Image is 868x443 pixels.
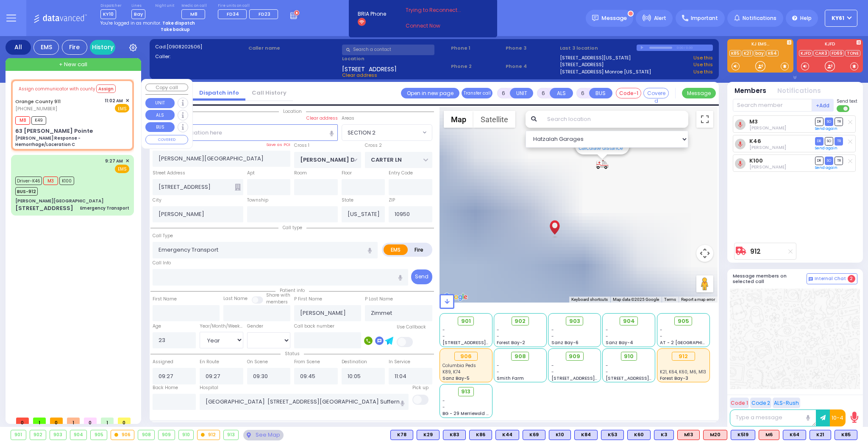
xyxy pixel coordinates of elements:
a: Send again [815,126,837,131]
span: SECTION 2 [342,125,420,140]
small: Share with [266,292,290,298]
label: Caller name [248,45,339,52]
label: KJ EMS... [727,42,793,48]
span: 1 [33,418,46,424]
div: BLS [443,430,466,440]
span: BUS-912 [15,187,38,196]
label: Areas [342,115,354,122]
div: M6 [759,430,779,440]
label: City [153,197,161,204]
span: - [497,362,499,369]
button: COVERED [145,135,188,144]
span: SO [825,157,833,165]
span: 0 [16,418,29,424]
span: Status [281,350,304,357]
input: Search location [542,111,688,128]
a: bay [754,50,765,56]
button: Covered [643,88,669,98]
span: 913 [461,387,470,396]
div: BLS [654,430,674,440]
span: Notifications [743,14,776,22]
button: 10-4 [830,409,846,426]
span: 9:27 AM [105,158,123,164]
div: K86 [469,430,492,440]
span: TR [835,157,843,165]
a: K85 [729,50,741,56]
span: Phone 1 [451,45,503,52]
button: Members [734,86,766,96]
a: TONE [845,50,860,56]
div: BLS [469,430,492,440]
div: 912 [596,159,609,170]
label: P First Name [294,296,322,303]
label: Caller: [155,53,246,60]
a: Orange County 911 [15,98,61,105]
button: ALS [145,110,175,120]
a: Send again [815,165,837,170]
label: Last 3 location [560,45,637,52]
span: - [606,362,608,369]
span: 903 [569,317,580,325]
span: M8 [190,11,198,17]
a: Use this [693,68,713,76]
span: - [497,327,499,333]
div: 909 [159,430,175,440]
button: UNIT [510,88,533,98]
label: Destination [342,359,367,365]
span: Important [691,14,718,22]
span: Clear address [342,72,377,79]
label: P Last Name [365,296,393,303]
span: 0 [84,418,97,424]
div: BLS [417,430,440,440]
div: BLS [783,430,806,440]
div: BLS [835,430,857,440]
span: FD34 [227,11,239,17]
a: Open in new page [401,88,459,98]
span: DR [815,137,823,145]
span: Patient info [275,287,309,294]
div: 906 [454,352,478,361]
input: Search member [733,99,812,112]
span: Help [800,14,812,22]
span: K100 [59,177,74,185]
span: - [497,369,499,375]
label: EMS [384,244,408,255]
div: Fire [62,40,87,55]
span: - [442,398,445,404]
div: [PERSON_NAME] Response - Hemorrhage/Laceration C [15,135,129,148]
span: Message [601,14,627,22]
a: Send again [815,146,837,151]
span: Alert [654,14,666,22]
a: Call History [245,89,293,97]
a: M3 [749,118,758,125]
label: Cross 2 [365,142,382,149]
button: Message [682,88,716,98]
button: UNIT [145,98,175,108]
span: - [551,362,554,369]
label: Gender [247,323,263,330]
button: Internal Chat 2 [807,273,857,284]
strong: Take backup [161,26,190,33]
label: In Service [389,359,410,365]
button: Notifications [777,86,821,96]
span: 908 [515,352,526,361]
span: SECTION 2 [348,129,376,137]
span: - [551,369,554,375]
span: Smith Farm [497,375,524,381]
div: K3 [654,430,674,440]
a: Dispatch info [193,89,245,97]
span: - [497,333,499,339]
label: En Route [200,359,219,365]
span: SECTION 2 [342,124,432,140]
div: [PERSON_NAME][GEOGRAPHIC_DATA] [15,198,103,204]
div: M20 [703,430,727,440]
span: 11:02 AM [105,98,123,104]
div: 901 [11,430,26,440]
span: Forest Bay-3 [660,375,688,381]
span: - [442,333,445,339]
span: Trying to Reconnect... [406,6,473,14]
a: FD69 [830,50,844,56]
span: - [551,333,554,339]
span: BG - 29 Merriewold S. [442,410,490,417]
label: Turn off text [837,104,850,113]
